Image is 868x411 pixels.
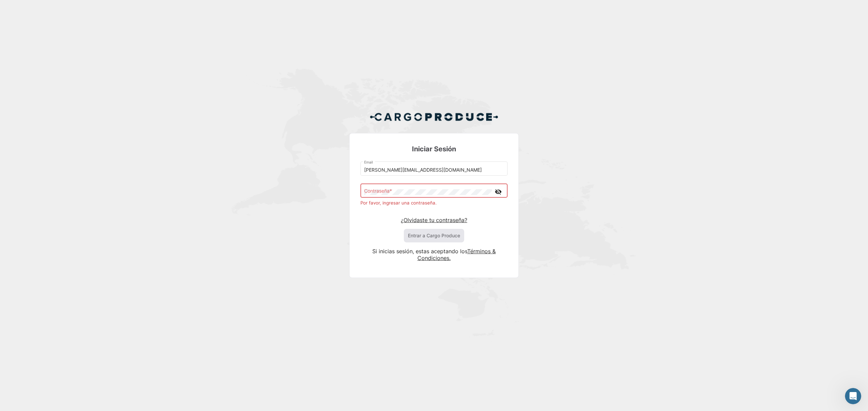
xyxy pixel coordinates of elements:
[401,217,467,223] a: ¿Olvidaste tu contraseña?
[372,248,467,255] span: Si inicias sesión, estas aceptando los
[360,200,437,205] small: Por favor, ingresar una contraseña.
[370,109,498,125] img: Cargo Produce Logo
[364,167,504,173] input: Email
[360,144,508,154] h3: Iniciar Sesión
[845,388,861,404] iframe: Intercom live chat
[494,188,502,196] mat-icon: visibility_off
[417,248,496,261] a: Términos & Condiciones.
